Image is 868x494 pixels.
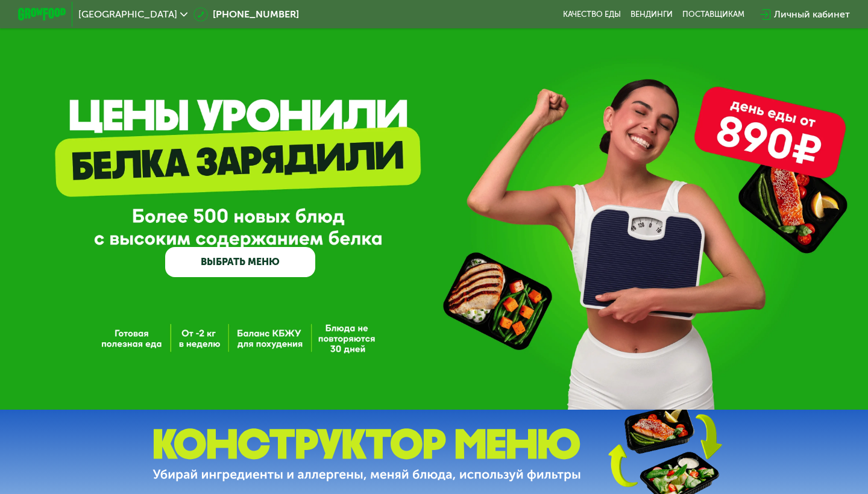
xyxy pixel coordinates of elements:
[563,10,621,19] a: Качество еды
[682,10,744,19] div: поставщикам
[193,7,299,22] a: [PHONE_NUMBER]
[631,10,673,19] a: Вендинги
[165,247,315,277] a: ВЫБРАТЬ МЕНЮ
[774,7,850,22] div: Личный кабинет
[78,10,177,19] span: [GEOGRAPHIC_DATA]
